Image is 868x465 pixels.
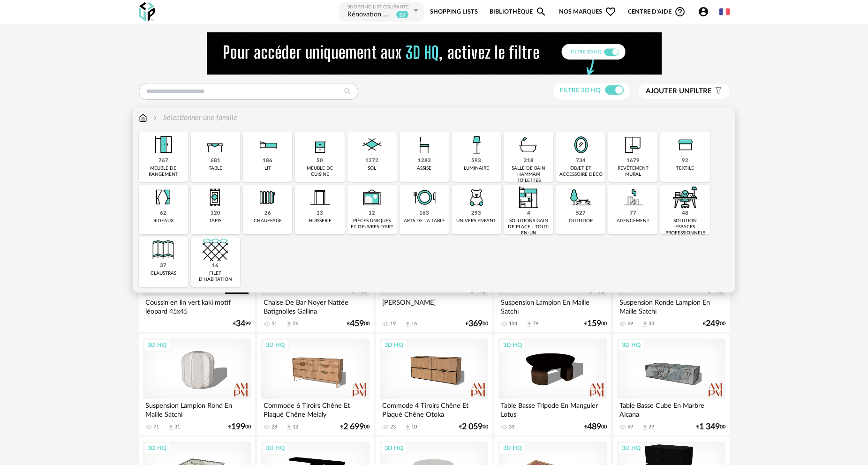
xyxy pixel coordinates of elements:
[466,321,488,327] div: € 00
[646,88,690,95] span: Ajouter un
[642,424,649,431] span: Download icon
[712,87,723,96] span: Filter icon
[286,424,293,431] span: Download icon
[627,424,633,430] div: 59
[618,339,645,351] div: 3D HQ
[526,321,533,328] span: Download icon
[672,132,698,157] img: Textile.png
[160,210,166,217] div: 62
[617,296,725,315] div: Suspension Ronde Lampion En Maille Satchi
[587,424,601,430] span: 489
[211,210,220,217] div: 120
[682,157,688,165] div: 92
[430,1,478,22] a: Shopping Lists
[293,424,298,430] div: 12
[471,157,481,165] div: 593
[380,442,408,454] div: 3D HQ
[605,6,616,17] span: Heart Outline icon
[509,424,514,430] div: 33
[490,1,547,22] a: BibliothèqueMagnify icon
[576,157,586,165] div: 734
[559,87,601,94] span: Filtre 3D HQ
[507,218,551,236] div: solutions gain de place - tout-en-un
[293,321,298,327] div: 26
[153,218,174,224] div: rideaux
[404,218,445,224] div: arts de la table
[211,157,220,165] div: 681
[390,424,396,430] div: 23
[617,399,725,418] div: Table Basse Cube En Marbre Alcana
[233,321,251,327] div: € 99
[663,218,707,236] div: solution espaces professionnels
[212,262,219,270] div: 16
[151,132,176,157] img: Meuble%20de%20rangement.png
[167,424,174,431] span: Download icon
[350,321,364,327] span: 459
[499,339,526,351] div: 3D HQ
[396,10,409,19] sup: 59
[174,424,180,430] div: 31
[468,321,483,327] span: 369
[236,321,245,327] span: 34
[696,424,725,430] div: € 00
[203,237,228,262] img: filet.png
[587,321,601,327] span: 159
[516,185,541,210] img: ToutEnUn.png
[576,210,586,217] div: 527
[674,6,686,17] span: Help Circle Outline icon
[456,218,496,224] div: univers enfant
[209,165,222,172] div: table
[498,399,606,418] div: Table Basse Tripode En Manguier Lotus
[203,185,228,210] img: Tapis.png
[498,296,606,315] div: Suspension Lampion En Maille Satchi
[613,334,729,435] a: 3D HQ Table Basse Cube En Marbre Alcana 59 Download icon 29 €1 34900
[706,321,720,327] span: 249
[254,218,282,224] div: chauffage
[620,185,646,210] img: Agencement.png
[649,424,654,430] div: 29
[559,165,603,178] div: objet et accessoire déco
[143,339,171,351] div: 3D HQ
[139,334,255,435] a: 3D HQ Suspension Lampion Rond En Maille Satchi 71 Download icon 31 €19900
[151,112,159,123] img: svg+xml;base64,PHN2ZyB3aWR0aD0iMTYiIGhlaWdodD0iMTYiIHZpZXdCb3g9IjAgMCAxNiAxNiIgZmlsbD0ibm9uZSIgeG...
[380,339,408,351] div: 3D HQ
[494,334,611,435] a: 3D HQ Table Basse Tripode En Manguier Lotus 33 €48900
[464,185,489,210] img: UniversEnfant.png
[376,334,492,435] a: 3D HQ Commode 4 Tiroirs Chêne Et Plaqué Chêne Otoka 23 Download icon 10 €2 05900
[207,32,662,75] img: NEW%20NEW%20HQ%20NEW_V1.gif
[639,84,730,99] button: Ajouter unfiltre Filter icon
[628,6,686,17] span: Centre d'aideHelp Circle Outline icon
[703,321,725,327] div: € 00
[676,165,694,172] div: textile
[646,87,712,96] span: filtre
[203,132,228,157] img: Table.png
[139,112,147,123] img: svg+xml;base64,PHN2ZyB3aWR0aD0iMTYiIGhlaWdodD0iMTciIHZpZXdCb3g9IjAgMCAxNiAxNyIgZmlsbD0ibm9uZSIgeG...
[153,424,159,430] div: 71
[261,399,369,418] div: Commode 6 Tiroirs Chêne Et Plaqué Chêne Melaly
[499,442,526,454] div: 3D HQ
[228,424,251,430] div: € 00
[516,132,541,157] img: Salle%20de%20bain.png
[699,424,720,430] span: 1 349
[264,210,271,217] div: 26
[255,185,280,210] img: Radiateur.png
[286,321,293,328] span: Download icon
[559,1,616,22] span: Nos marques
[142,165,185,178] div: meuble de rangement
[617,218,649,224] div: agencement
[464,132,489,157] img: Luminaire.png
[359,132,385,157] img: Sol.png
[568,132,594,157] img: Miroir.png
[404,424,411,431] span: Download icon
[507,165,551,184] div: salle de bain hammam toilettes
[143,399,251,418] div: Suspension Lampion Rond En Maille Satchi
[462,424,483,430] span: 2 059
[719,7,730,17] img: fr
[159,157,168,165] div: 767
[264,165,271,172] div: lit
[272,321,277,327] div: 51
[584,424,607,430] div: € 00
[231,424,245,430] span: 199
[417,165,431,172] div: assise
[404,321,411,328] span: Download icon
